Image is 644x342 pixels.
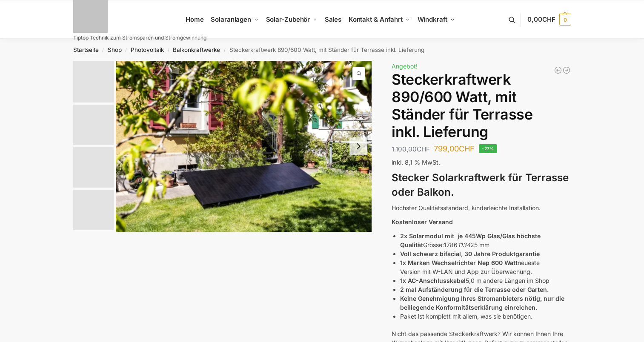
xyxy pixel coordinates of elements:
[559,14,571,26] span: 0
[400,312,571,321] li: Paket ist komplett mit allem, was sie benötigen.
[527,7,571,32] a: 0,00CHF 0
[220,47,229,54] span: /
[266,15,310,23] span: Solar-Zubehör
[207,0,262,39] a: Solaranlagen
[562,66,571,74] a: Balkonkraftwerk 1780 Watt mit 4 KWh Zendure Batteriespeicher Notstrom fähig
[99,47,108,54] span: /
[131,46,164,53] a: Photovoltaik
[459,144,475,153] span: CHF
[73,46,99,53] a: Startseite
[392,203,571,212] p: Höchster Qualitätsstandard, kinderleichte Installation.
[479,144,497,153] span: -27%
[73,35,206,40] p: Tiptop Technik zum Stromsparen und Stromgewinnung
[262,0,321,39] a: Solar-Zubehör
[417,145,430,153] span: CHF
[392,71,571,140] h1: Steckerkraftwerk 890/600 Watt, mit Ständer für Terrasse inkl. Lieferung
[173,46,220,53] a: Balkonkraftwerke
[400,232,541,248] strong: 2x Solarmodul mit je 445Wp Glas/Glas höchste Qualität
[554,66,562,74] a: Balkonkraftwerk 890/600 Watt bificial Glas/Glas
[73,190,114,230] img: nep-microwechselrichter-600w
[392,145,430,153] bdi: 1.100,00
[58,39,586,61] nav: Breadcrumb
[400,258,571,276] li: neueste Version mit W-LAN und App zur Überwachung.
[444,241,489,248] span: 1786 25 mm
[434,144,475,153] bdi: 799,00
[527,15,555,23] span: 0,00
[414,0,458,39] a: Windkraft
[321,0,345,39] a: Sales
[542,15,555,23] span: CHF
[418,15,447,23] span: Windkraft
[73,105,114,145] img: Balkonkraftwerk 860
[211,15,251,23] span: Solaranlagen
[392,218,453,225] strong: Kostenloser Versand
[349,137,367,155] button: Next slide
[400,231,571,249] li: Grösse:
[392,63,418,70] span: Angebot!
[345,0,414,39] a: Kontakt & Anfahrt
[122,47,131,54] span: /
[400,250,463,257] strong: Voll schwarz bifacial,
[392,171,569,199] strong: Stecker Solarkraftwerk für Terrasse oder Balkon.
[164,47,173,54] span: /
[458,241,470,248] em: 1134
[400,286,549,293] strong: 2 mal Aufständerung für die Terrasse oder Garten.
[392,159,440,166] span: inkl. 8,1 % MwSt.
[464,250,540,257] strong: 30 Jahre Produktgarantie
[400,277,466,284] strong: 1x AC-Anschlusskabel
[108,46,122,53] a: Shop
[400,276,571,285] li: 5,0 m andere Längen im Shop
[116,61,372,231] img: Solaranlagen Terrasse, Garten Balkon
[400,259,518,266] strong: 1x Marken Wechselrichter Nep 600 Watt
[116,61,372,231] a: aldernativ Solaranlagen 5265 web scaled scaled scaledaldernativ Solaranlagen 5265 web scaled scal...
[325,15,342,23] span: Sales
[400,295,564,311] strong: Keine Genehmigung Ihres Stromanbieters nötig, nur die beiliegende Konformitätserklärung einreichen.
[73,147,114,188] img: H2c172fe1dfc145729fae6a5890126e09w.jpg_960x960_39c920dd-527c-43d8-9d2f-57e1d41b5fed_1445x
[349,15,403,23] span: Kontakt & Anfahrt
[73,61,114,103] img: Solaranlagen Terrasse, Garten Balkon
